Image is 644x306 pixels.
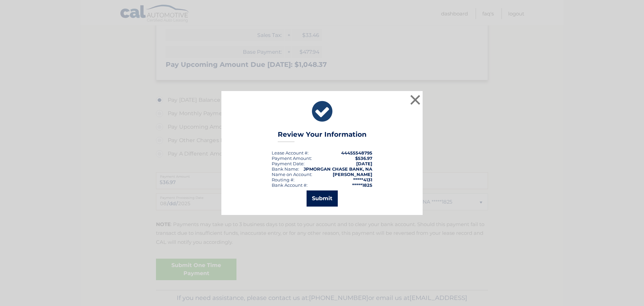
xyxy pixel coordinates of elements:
div: Bank Name: [272,166,299,172]
div: Routing #: [272,177,294,182]
div: Bank Account #: [272,182,308,188]
span: [DATE] [356,161,372,166]
div: Payment Amount: [272,156,312,161]
h3: Review Your Information [278,130,367,142]
button: Submit [307,190,338,207]
div: Name on Account: [272,172,312,177]
div: Lease Account #: [272,150,309,156]
strong: JPMORGAN CHASE BANK, NA [304,166,372,172]
span: Payment Date [272,161,304,166]
strong: [PERSON_NAME] [333,172,372,177]
div: : [272,161,305,166]
span: $536.97 [355,156,372,161]
button: × [409,93,422,106]
strong: 44455548795 [341,150,372,156]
